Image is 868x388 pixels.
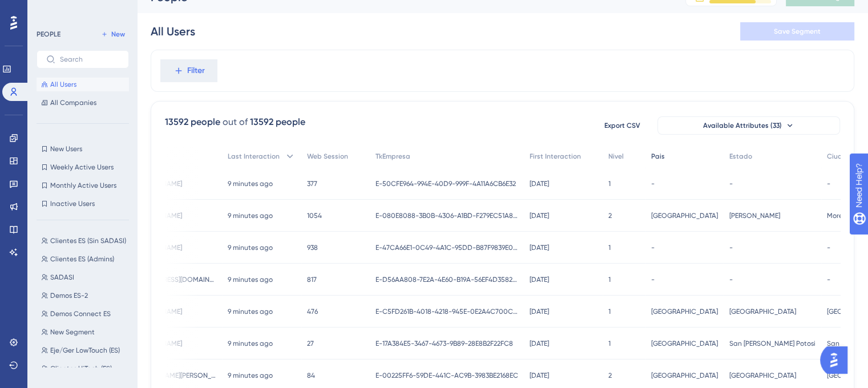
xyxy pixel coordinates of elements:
time: 9 minutes ago [228,212,273,220]
span: Clientes ES (Sin SADASI) [50,236,126,245]
span: 2 [608,211,612,220]
span: Demos ES-2 [50,291,88,300]
span: - [827,275,830,284]
button: Weekly Active Users [37,160,129,174]
time: 9 minutes ago [228,244,273,252]
span: Clientes ES (Admins) [50,254,114,264]
span: New Segment [50,328,95,337]
span: Morelia [827,211,851,220]
time: [DATE] [530,244,549,252]
span: - [651,179,655,188]
span: E-00225FF6-59DE-441C-AC9B-3983BE2168EC [376,371,518,380]
span: Demos Connect ES [50,309,111,318]
span: Pais [651,152,665,161]
span: Save Segment [774,27,821,36]
span: - [651,275,655,284]
time: 9 minutes ago [228,180,273,188]
button: Demos Connect ES [37,307,136,321]
span: TkEmpresa [376,152,410,161]
button: New [97,27,129,41]
button: Demos ES-2 [37,289,136,302]
span: Clientes HiTech (ES) [50,364,112,373]
span: Need Help? [27,3,71,17]
span: SADASI [50,273,74,282]
div: 13592 people [250,115,305,129]
button: New Segment [37,325,136,339]
span: 2 [608,371,612,380]
span: - [729,275,733,284]
span: Estado [729,152,752,161]
span: Inactive Users [50,199,95,208]
span: Web Session [307,152,348,161]
button: Clientes ES (Admins) [37,252,136,266]
span: E-080E8088-3B0B-4306-A1BD-F279EC51A851 [376,211,518,220]
time: [DATE] [530,371,549,379]
span: Filter [187,64,205,78]
button: Clientes ES (Sin SADASI) [37,234,136,248]
span: 938 [307,243,318,252]
span: 377 [307,179,317,188]
span: 1 [608,179,611,188]
span: 1 [608,275,611,284]
div: PEOPLE [37,30,60,39]
button: Filter [160,59,217,82]
span: [GEOGRAPHIC_DATA] [729,371,796,380]
span: 84 [307,371,315,380]
button: Available Attributes (33) [657,116,840,135]
span: - [827,179,830,188]
span: [GEOGRAPHIC_DATA] [729,307,796,316]
span: 817 [307,275,317,284]
span: [PERSON_NAME] [729,211,780,220]
span: Eje/Ger LowTouch (ES) [50,346,120,355]
time: 9 minutes ago [228,371,273,379]
span: [GEOGRAPHIC_DATA] [651,211,718,220]
button: Export CSV [594,116,651,135]
time: 9 minutes ago [228,276,273,284]
time: [DATE] [530,212,549,220]
span: All Companies [50,98,96,107]
button: Monthly Active Users [37,179,129,192]
button: SADASI [37,270,136,284]
span: San [PERSON_NAME] Potosi [729,339,815,348]
span: Last Interaction [228,152,280,161]
span: Weekly Active Users [50,163,114,172]
span: First Interaction [530,152,581,161]
div: 13592 people [165,115,220,129]
span: E-50CFE964-994E-40D9-999F-4A11A6CB6E32 [376,179,516,188]
span: New [111,30,125,39]
div: All Users [151,23,195,39]
span: 1 [608,307,611,316]
span: New Users [50,144,82,153]
span: 1 [608,243,611,252]
span: 476 [307,307,318,316]
button: Clientes HiTech (ES) [37,362,136,375]
span: Nivel [608,152,624,161]
span: Export CSV [604,121,640,130]
button: Eje/Ger LowTouch (ES) [37,343,136,357]
time: [DATE] [530,276,549,284]
span: [GEOGRAPHIC_DATA] [651,371,718,380]
button: New Users [37,142,129,156]
time: [DATE] [530,339,549,347]
time: [DATE] [530,308,549,316]
iframe: UserGuiding AI Assistant Launcher [820,343,854,377]
time: [DATE] [530,180,549,188]
span: Available Attributes (33) [703,121,782,130]
span: [GEOGRAPHIC_DATA] [651,307,718,316]
span: E-47CA66E1-0C49-4A1C-95DD-B87F9839E091 [376,243,518,252]
span: E-17A384E5-3467-4673-9B89-28E8B2F22FC8 [376,339,513,348]
time: 9 minutes ago [228,308,273,316]
span: E-D56AA808-7E2A-4E60-B19A-56EF4D358267 [376,275,518,284]
button: Save Segment [740,22,854,41]
time: 9 minutes ago [228,339,273,347]
span: - [729,179,733,188]
span: Monthly Active Users [50,181,116,190]
span: - [651,243,655,252]
button: All Users [37,78,129,91]
span: Ciudad [827,152,851,161]
span: 1054 [307,211,322,220]
span: [GEOGRAPHIC_DATA] [651,339,718,348]
span: - [729,243,733,252]
span: E-C5FD261B-4018-4218-945E-0E2A4C700CC2 [376,307,518,316]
